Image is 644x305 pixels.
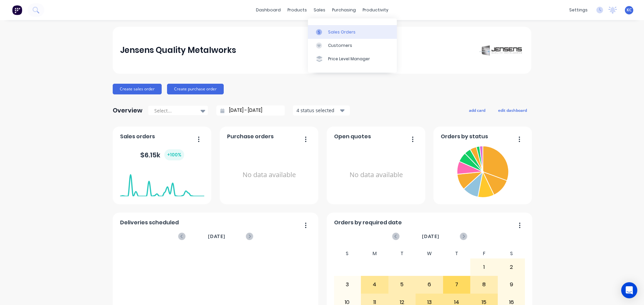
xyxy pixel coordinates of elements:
div: Sales Orders [328,29,356,35]
div: settings [566,5,591,15]
div: products [284,5,310,15]
button: 4 status selected [293,105,350,116]
span: [DATE] [208,233,225,240]
div: T [388,249,416,258]
button: add card [465,106,490,115]
span: Sales orders [120,133,155,141]
button: edit dashboard [494,106,531,115]
span: [DATE] [422,233,439,240]
div: Customers [328,43,352,49]
div: 4 [361,276,388,293]
div: M [361,249,388,258]
div: Price Level Manager [328,56,370,62]
div: purchasing [329,5,359,15]
div: 1 [471,259,497,276]
div: No data available [227,143,311,207]
div: Overview [113,104,143,117]
a: Price Level Manager [308,52,397,66]
div: W [416,249,443,258]
div: 7 [443,276,470,293]
div: 8 [471,276,497,293]
img: Factory [12,5,22,15]
div: sales [310,5,329,15]
div: Open Intercom Messenger [621,282,637,298]
span: KC [627,7,632,13]
div: 3 [334,276,361,293]
span: Deliveries scheduled [120,219,179,227]
div: No data available [334,143,418,207]
button: Create sales order [113,84,162,94]
div: 2 [498,259,525,276]
div: F [470,249,498,258]
div: T [443,249,471,258]
img: Jensens Quality Metalworks [477,43,524,57]
div: 4 status selected [297,107,339,114]
span: Orders by status [441,133,488,141]
div: 9 [498,276,525,293]
button: Create purchase order [167,84,224,94]
span: Open quotes [334,133,371,141]
div: + 100 % [164,149,184,160]
div: $ 6.15k [140,149,184,160]
div: S [334,249,361,258]
a: Customers [308,39,397,52]
div: Jensens Quality Metalworks [120,44,236,57]
a: dashboard [253,5,284,15]
span: Purchase orders [227,133,274,141]
span: Orders by required date [334,219,402,227]
div: productivity [359,5,392,15]
div: 6 [416,276,443,293]
a: Sales Orders [308,25,397,39]
div: 5 [389,276,416,293]
div: S [498,249,525,258]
